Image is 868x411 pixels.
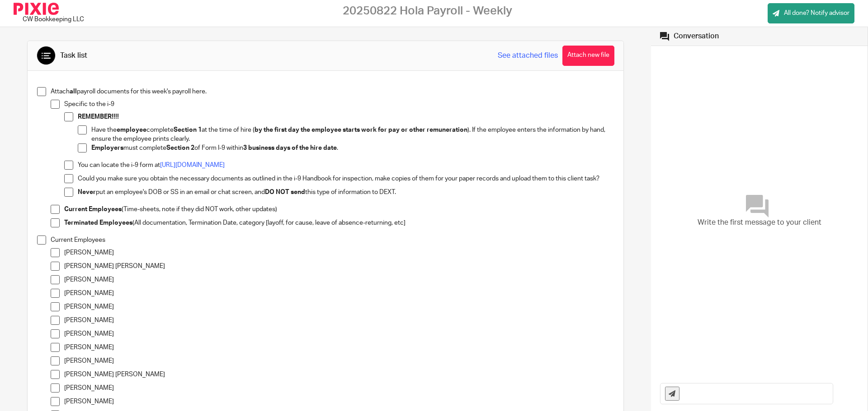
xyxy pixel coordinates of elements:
[64,329,614,338] p: [PERSON_NAME]
[265,189,289,195] strong: DO NOT
[698,217,821,228] span: Write the first message to your client
[64,370,614,379] p: [PERSON_NAME] [PERSON_NAME]
[64,275,614,284] p: [PERSON_NAME]
[70,88,77,95] strong: all
[14,3,88,24] div: CW Bookkeeping LLC
[64,100,614,109] p: Specific to the i-9
[784,9,849,18] span: All done? Notify advisor
[117,127,146,133] strong: employee
[166,145,194,151] strong: Section 2
[64,206,122,212] strong: Current Employees
[78,114,119,120] strong: REMEMBER!!!!
[64,343,614,352] p: [PERSON_NAME]
[343,4,512,18] h2: 20250822 Hola Payroll - Weekly
[91,143,614,152] p: must complete of Form I-9 within .
[255,127,467,133] strong: by the first day the employee starts work for pay or other remuneration
[64,248,614,257] p: [PERSON_NAME]
[768,3,854,23] a: All done? Notify advisor
[64,383,614,393] p: [PERSON_NAME]
[64,316,614,325] p: [PERSON_NAME]
[674,32,719,41] div: Conversation
[51,87,614,96] p: Attach payroll documents for this week's payroll here.
[64,262,614,271] p: [PERSON_NAME] [PERSON_NAME]
[91,145,123,151] strong: Employers
[78,174,614,183] p: Could you make sure you obtain the necessary documents as outlined in the i-9 Handbook for inspec...
[498,51,558,61] a: See attached files
[78,189,96,195] strong: Never
[23,15,84,24] div: CW Bookkeeping LLC
[64,218,614,227] p: (All documentation, Termination Date, category [layoff, for cause, leave of absence-returning, etc]
[243,145,337,151] strong: 3 business days of the hire date
[64,220,132,226] strong: Terminated Employees
[64,289,614,298] p: [PERSON_NAME]
[562,46,614,66] button: Attach new file
[64,302,614,311] p: [PERSON_NAME]
[160,162,225,168] a: [URL][DOMAIN_NAME]
[64,205,614,214] p: (Time-sheets, note if they did NOT work, other updates)
[78,188,614,197] p: put an employee's DOB or SS in an email or chat screen, and this type of information to DEXT.
[51,236,614,245] p: Current Employees
[78,161,614,170] p: You can locate the i-9 form at
[291,189,305,195] strong: send
[64,356,614,365] p: [PERSON_NAME]
[174,127,202,133] strong: Section 1
[64,397,614,406] p: [PERSON_NAME]
[91,125,614,144] p: Have the complete at the time of hire ( ). If the employee enters the information by hand, ensure...
[60,51,87,60] div: Task list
